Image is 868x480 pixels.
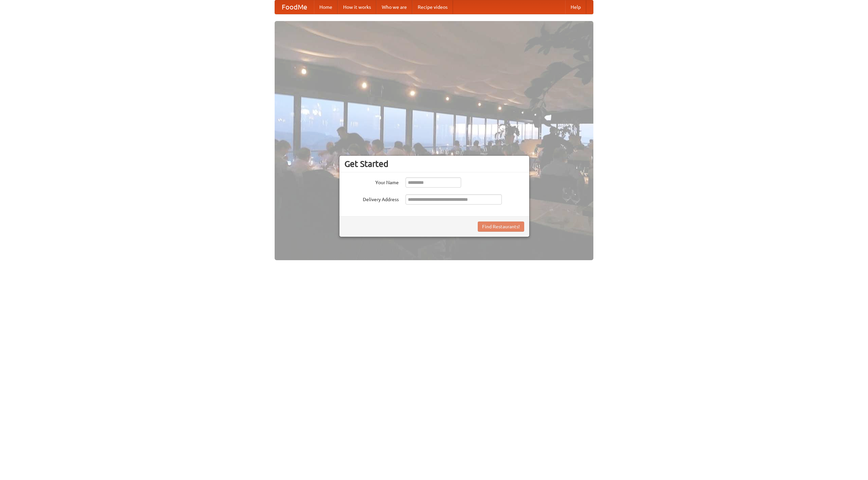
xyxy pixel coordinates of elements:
a: Home [314,0,338,14]
a: Help [565,0,586,14]
a: FoodMe [275,0,314,14]
button: Find Restaurants! [478,222,524,232]
h3: Get Started [344,159,524,169]
a: Recipe videos [412,0,453,14]
label: Delivery Address [344,194,399,203]
label: Your Name [344,177,399,186]
a: How it works [338,0,376,14]
a: Who we are [376,0,412,14]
